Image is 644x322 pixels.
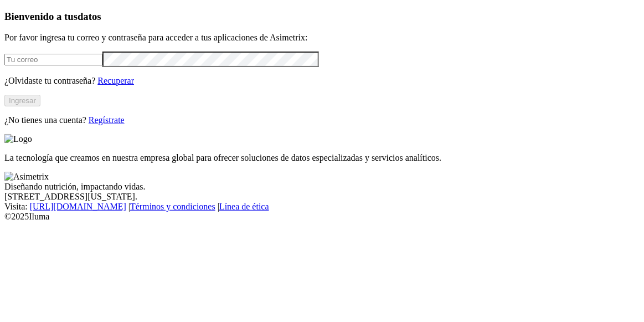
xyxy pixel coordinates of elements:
[219,202,269,211] a: Línea de ética
[4,115,640,125] p: ¿No tienes una cuenta?
[4,212,640,222] div: © 2025 Iluma
[4,192,640,202] div: [STREET_ADDRESS][US_STATE].
[4,134,32,144] img: Logo
[4,202,640,212] div: Visita : | |
[4,172,49,182] img: Asimetrix
[4,11,640,23] h3: Bienvenido a tus
[130,202,215,211] a: Términos y condiciones
[4,33,640,43] p: Por favor ingresa tu correo y contraseña para acceder a tus aplicaciones de Asimetrix:
[4,95,40,106] button: Ingresar
[4,182,640,192] div: Diseñando nutrición, impactando vidas.
[89,115,125,125] a: Regístrate
[4,54,102,65] input: Tu correo
[78,11,101,22] span: datos
[4,76,640,86] p: ¿Olvidaste tu contraseña?
[97,76,134,85] a: Recuperar
[30,202,126,211] a: [URL][DOMAIN_NAME]
[4,153,640,163] p: La tecnología que creamos en nuestra empresa global para ofrecer soluciones de datos especializad...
